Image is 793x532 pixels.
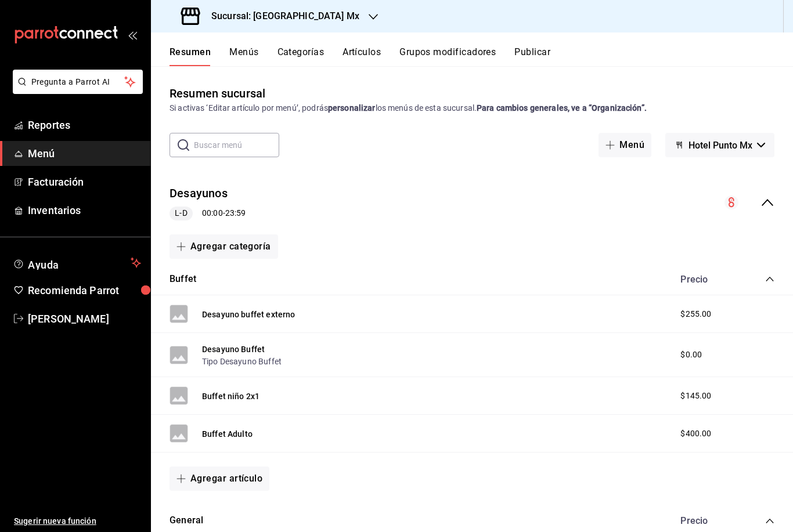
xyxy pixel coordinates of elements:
[680,349,702,361] span: $0.00
[477,103,647,113] strong: Para cambios generales, ve a “Organización”.
[669,515,743,526] div: Precio
[194,133,279,157] input: Buscar menú
[28,117,141,133] span: Reportes
[399,46,496,66] button: Grupos modificadores
[28,174,141,190] span: Facturación
[31,76,125,88] span: Pregunta a Parrot AI
[28,202,141,218] span: Inventarios
[665,133,774,157] button: Hotel Punto Mx
[128,30,137,39] button: open_drawer_menu
[170,466,269,491] button: Agregar artículo
[28,283,141,298] span: Recomienda Parrot
[151,176,793,230] div: collapse-menu-row
[328,103,376,113] strong: personalizar
[202,9,359,23] h3: Sucursal: [GEOGRAPHIC_DATA] Mx
[229,46,258,66] button: Menús
[680,390,711,402] span: $145.00
[202,428,253,440] button: Buffet Adulto
[170,234,278,259] button: Agregar categoría
[343,46,381,66] button: Artículos
[170,185,228,202] button: Desayunos
[277,46,325,66] button: Categorías
[599,133,651,157] button: Menú
[170,207,246,220] div: 00:00 - 23:59
[170,46,793,66] div: navigation tabs
[170,273,196,286] button: Buffet
[202,343,265,355] button: Desayuno Buffet
[689,140,752,151] span: Hotel Punto Mx
[170,85,265,102] div: Resumen sucursal
[28,256,126,270] span: Ayuda
[680,308,711,320] span: $255.00
[28,311,141,327] span: [PERSON_NAME]
[8,84,143,96] a: Pregunta a Parrot AI
[514,46,550,66] button: Publicar
[202,309,295,320] button: Desayuno buffet externo
[669,274,743,285] div: Precio
[202,390,259,402] button: Buffet niño 2x1
[170,514,203,527] button: General
[170,207,192,219] span: L-D
[13,70,143,94] button: Pregunta a Parrot AI
[14,515,141,527] span: Sugerir nueva función
[28,146,141,161] span: Menú
[170,102,774,114] div: Si activas ‘Editar artículo por menú’, podrás los menús de esta sucursal.
[170,46,211,66] button: Resumen
[765,516,774,526] button: collapse-category-row
[680,428,711,440] span: $400.00
[202,356,282,367] button: Tipo Desayuno Buffet
[765,274,774,284] button: collapse-category-row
